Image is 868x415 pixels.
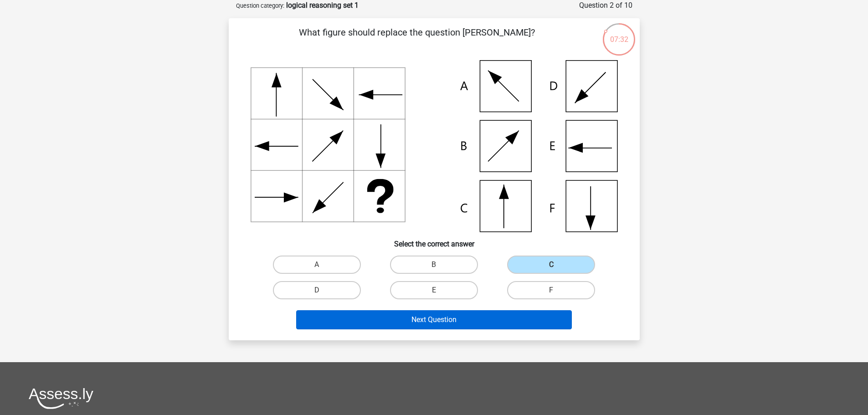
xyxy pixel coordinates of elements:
button: Next Question [296,310,572,329]
div: 07:32 [602,22,636,45]
small: Question category: [236,2,284,9]
h6: Select the correct answer [243,232,625,248]
label: B [390,256,478,274]
label: E [390,281,478,299]
label: F [507,281,595,299]
label: C [507,256,595,274]
label: A [273,256,361,274]
p: What figure should replace the question [PERSON_NAME]? [243,26,591,53]
img: Assessly logo [29,388,93,409]
label: D [273,281,361,299]
strong: logical reasoning set 1 [286,1,359,10]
